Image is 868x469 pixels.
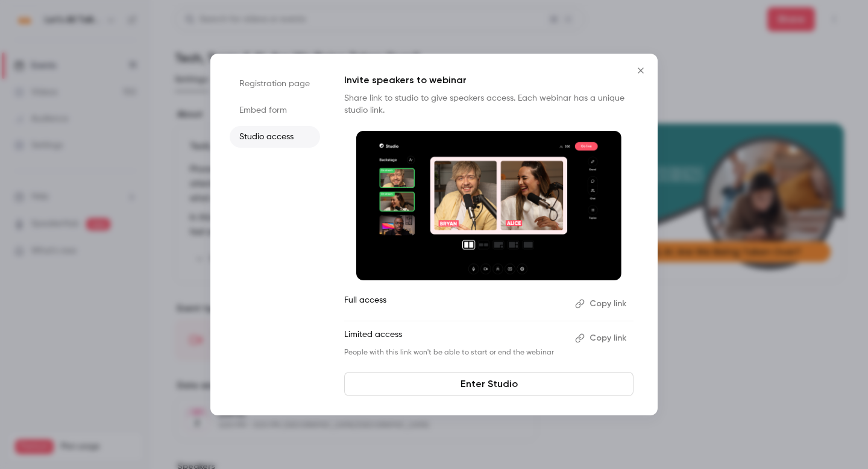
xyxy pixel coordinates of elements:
p: People with this link won't be able to start or end the webinar [344,348,565,357]
img: Invite speakers to webinar [356,131,621,280]
p: Invite speakers to webinar [344,73,634,87]
p: Full access [344,294,565,313]
li: Studio access [230,126,320,148]
button: Close [629,58,653,83]
li: Embed form [230,99,320,121]
a: Enter Studio [344,372,634,396]
p: Limited access [344,329,565,348]
button: Copy link [570,294,634,313]
li: Registration page [230,73,320,95]
p: Share link to studio to give speakers access. Each webinar has a unique studio link. [344,92,634,116]
button: Copy link [570,329,634,348]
